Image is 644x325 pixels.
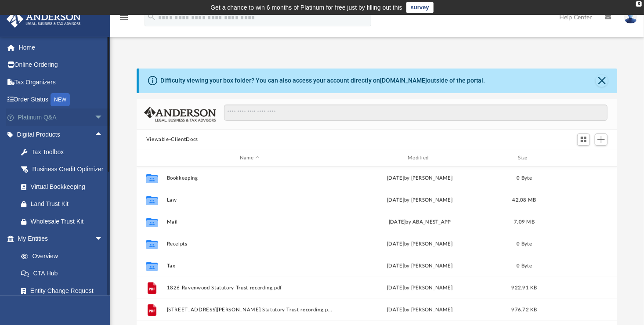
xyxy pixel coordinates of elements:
a: Virtual Bookkeeping [12,178,116,195]
div: Size [507,154,542,162]
div: Wholesale Trust Kit [31,216,105,227]
a: Order StatusNEW [6,91,116,109]
button: Bookkeeping [166,175,333,181]
div: close [636,1,642,7]
a: CTA Hub [12,265,116,282]
button: [STREET_ADDRESS][PERSON_NAME] Statutory Trust recording.pdf [166,307,333,313]
button: Viewable-ClientDocs [146,136,198,144]
span: arrow_drop_down [94,230,112,248]
div: [DATE] by [PERSON_NAME] [336,306,503,314]
div: [DATE] by [PERSON_NAME] [336,174,503,182]
span: 42.08 MB [512,198,536,202]
div: [DATE] by [PERSON_NAME] [336,240,503,248]
span: 922.91 KB [511,285,537,290]
span: arrow_drop_up [94,126,112,144]
span: 7.09 MB [514,220,535,224]
div: Name [166,154,333,162]
div: Modified [336,154,503,162]
div: Land Trust Kit [31,199,105,209]
div: Tax Toolbox [31,147,105,158]
a: [DOMAIN_NAME] [380,77,427,84]
span: arrow_drop_down [94,108,112,126]
a: Digital Productsarrow_drop_up [6,126,116,144]
img: User Pic [624,11,637,24]
input: Search files and folders [224,105,608,121]
a: survey [406,2,434,13]
div: [DATE] by [PERSON_NAME] [336,284,503,292]
a: menu [119,17,129,23]
div: [DATE] by ABA_NEST_APP [336,218,503,226]
a: Tax Organizers [6,73,116,91]
i: menu [119,12,129,23]
a: Wholesale Trust Kit [12,213,116,230]
div: id [546,154,607,162]
img: Anderson Advisors Platinum Portal [4,11,83,28]
button: Add [595,134,608,146]
div: [DATE] by [PERSON_NAME] [336,196,503,204]
span: 0 Byte [517,264,532,268]
div: Virtual Bookkeeping [31,181,105,192]
button: Receipts [166,241,333,247]
a: Tax Toolbox [12,143,116,161]
a: My Entitiesarrow_drop_down [6,230,116,248]
button: Mail [166,219,333,225]
div: Business Credit Optimizer [31,164,105,175]
div: NEW [51,93,70,106]
span: 976.72 KB [511,307,537,312]
button: Tax [166,263,333,269]
div: id [141,154,163,162]
div: Difficulty viewing your box folder? You can also access your account directly on outside of the p... [160,76,485,85]
span: 0 Byte [517,242,532,246]
button: Close [596,75,608,87]
a: Online Ordering [6,56,116,74]
button: Switch to Grid View [577,134,590,146]
a: Land Trust Kit [12,195,116,213]
span: 0 Byte [517,176,532,181]
a: Entity Change Request [12,282,116,300]
a: Overview [12,247,116,265]
button: 1826 Ravenwood Statutory Trust recording.pdf [166,285,333,291]
a: Business Credit Optimizer [12,161,116,178]
div: Get a chance to win 6 months of Platinum for free just by filling out this [210,2,402,13]
a: Platinum Q&Aarrow_drop_down [6,108,116,126]
a: Home [6,39,116,56]
button: Law [166,197,333,203]
div: [DATE] by [PERSON_NAME] [336,262,503,270]
i: search [147,12,156,22]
